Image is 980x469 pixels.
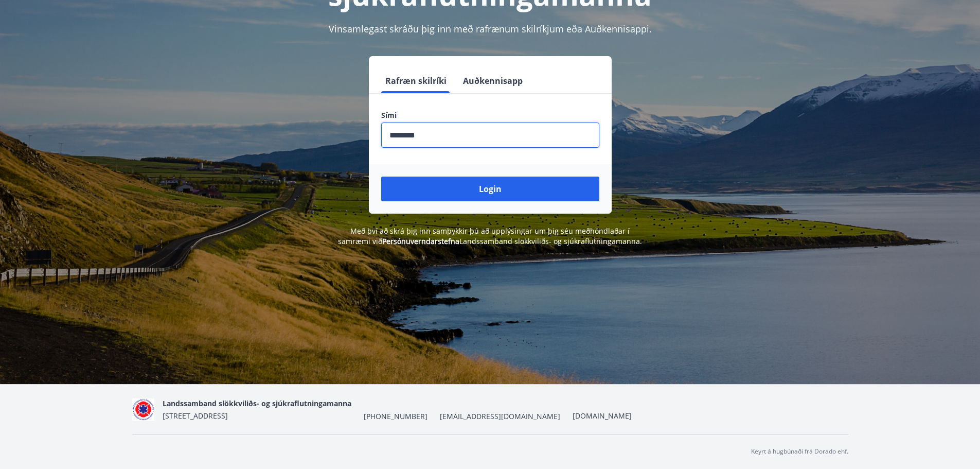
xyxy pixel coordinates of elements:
[751,447,848,456] p: Keyrt á hugbúnaði frá Dorado ehf.
[163,411,228,421] span: [STREET_ADDRESS]
[338,226,642,246] span: Með því að skrá þig inn samþykkir þú að upplýsingar um þig séu meðhöndlaðar í samræmi við Landssa...
[440,411,560,422] span: [EMAIL_ADDRESS][DOMAIN_NAME]
[459,68,527,93] button: Auðkennisapp
[364,411,427,422] span: [PHONE_NUMBER]
[163,398,351,408] span: Landssamband slökkviliðs- og sjúkraflutningamanna
[381,177,599,201] button: Login
[132,398,154,421] img: 5co5o51sp293wvT0tSE6jRQ7d6JbxoluH3ek357x.png
[382,236,459,246] a: Persónuverndarstefna
[381,68,451,93] button: Rafræn skilríki
[381,110,599,120] label: Sími
[329,23,652,35] span: Vinsamlegast skráðu þig inn með rafrænum skilríkjum eða Auðkennisappi.
[573,411,632,421] a: [DOMAIN_NAME]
